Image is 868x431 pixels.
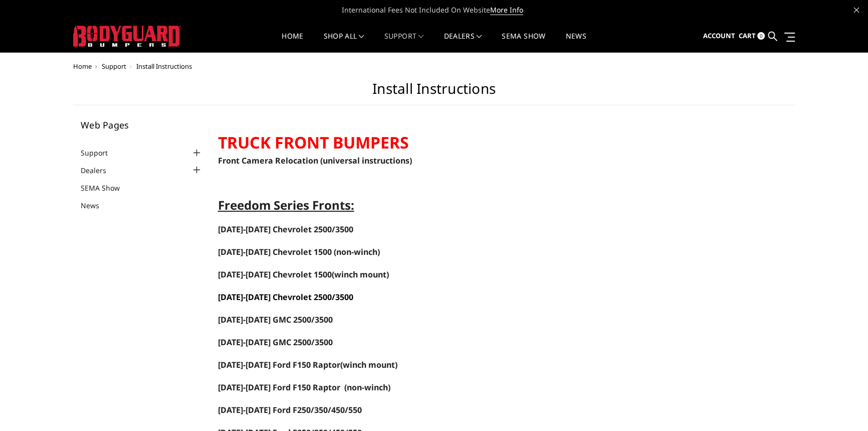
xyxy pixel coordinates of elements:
[218,337,333,348] span: [DATE]-[DATE] GMC 2500/3500
[218,131,409,153] strong: TRUCK FRONT BUMPERS
[384,33,424,52] a: Support
[136,62,192,71] span: Install Instructions
[218,292,353,303] span: [DATE]-[DATE] Chevrolet 2500/3500
[490,5,523,15] a: More Info
[218,269,332,280] a: [DATE]-[DATE] Chevrolet 1500
[218,269,389,280] span: (winch mount)
[218,155,412,166] a: Front Camera Relocation (universal instructions)
[218,382,340,393] span: [DATE]-[DATE] Ford F150 Raptor
[218,338,333,347] a: [DATE]-[DATE] GMC 2500/3500
[218,293,353,302] a: [DATE]-[DATE] Chevrolet 2500/3500
[818,383,868,431] iframe: Chat Widget
[81,120,203,129] h5: Web Pages
[757,32,765,40] span: 0
[324,33,364,52] a: shop all
[102,62,126,71] a: Support
[739,31,756,40] span: Cart
[282,33,303,52] a: Home
[81,183,132,193] a: SEMA Show
[218,404,362,415] a: [DATE]-[DATE] Ford F250/350/450/550
[344,382,390,393] span: (non-winch)
[81,200,112,211] a: News
[334,246,380,257] span: (non-winch)
[81,148,120,158] a: Support
[565,33,586,52] a: News
[444,33,482,52] a: Dealers
[218,383,340,392] a: [DATE]-[DATE] Ford F150 Raptor
[218,359,397,370] span: (winch mount)
[218,314,333,325] a: [DATE]-[DATE] GMC 2500/3500
[703,31,735,40] span: Account
[218,246,332,257] span: [DATE]-[DATE] Chevrolet 1500
[502,33,545,52] a: SEMA Show
[73,80,795,105] h1: Install Instructions
[218,359,340,370] a: [DATE]-[DATE] Ford F150 Raptor
[73,26,181,47] img: BODYGUARD BUMPERS
[73,62,92,71] a: Home
[703,23,735,50] a: Account
[218,197,354,213] span: Freedom Series Fronts:
[218,224,353,235] a: [DATE]-[DATE] Chevrolet 2500/3500
[81,165,119,176] a: Dealers
[218,247,332,257] a: [DATE]-[DATE] Chevrolet 1500
[739,23,765,50] a: Cart 0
